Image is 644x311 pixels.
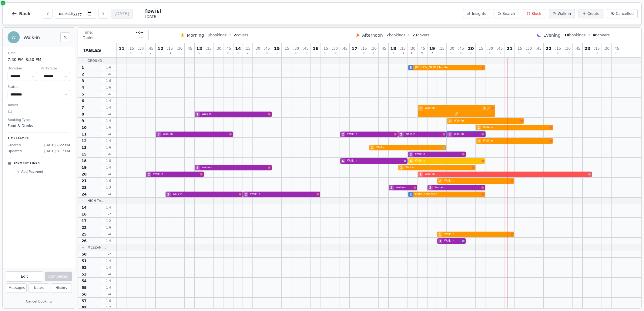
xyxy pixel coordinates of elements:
span: 6 [342,159,344,163]
span: [DATE] [145,8,161,14]
span: : 15 [439,47,444,50]
span: 0 [499,52,501,55]
span: 1 - 6 [101,85,116,90]
span: : 30 [448,47,454,50]
button: [DATE] [111,9,133,18]
span: Walk-in [202,166,267,170]
span: 26 [82,239,87,243]
span: : 45 [225,47,231,50]
span: 1 [373,52,374,55]
span: 2 [429,186,431,190]
button: Next day [99,9,108,18]
span: Walk-in [454,119,519,123]
span: 14 [235,46,241,51]
span: 0 [605,52,607,55]
span: : 45 [186,47,192,50]
span: Created [8,143,21,148]
span: 0 [315,52,317,55]
span: 0 [557,52,559,55]
p: Payment Links [14,162,40,166]
span: : 30 [371,47,377,50]
span: 2 [410,192,412,197]
span: 2 [483,106,486,110]
span: : 45 [575,47,580,50]
span: 0 [576,52,578,55]
button: Walk-in [549,9,575,18]
span: 57 [82,299,87,303]
span: 1 - 4 [101,112,116,116]
span: 3 [478,139,480,143]
span: Walk-in [558,11,571,16]
span: : 15 [128,47,134,50]
span: 19 [429,46,435,51]
span: Walk-in [425,172,587,176]
span: 2 [449,119,451,123]
span: 4 [196,166,199,170]
span: : 30 [254,47,260,50]
span: 23 [82,185,87,190]
span: 15 [82,152,87,157]
span: Walk-in [444,179,509,183]
span: Table: [83,35,93,40]
dd: Food & Drinks [8,123,70,129]
span: 1 - 4 [101,232,116,236]
span: 1 - 4 [101,292,116,296]
span: 22 [82,225,87,230]
span: 1 - 4 [101,192,116,196]
span: 5 [479,52,481,55]
span: 1 - 4 [101,279,116,283]
span: 0 [334,52,336,55]
button: Previous day [43,9,52,18]
span: 1 - 6 [101,92,116,96]
span: : 30 [487,47,493,50]
span: 1 - 4 [101,132,116,136]
span: 21 [82,179,87,183]
span: 0 [382,52,384,55]
span: [DATE] 8:17 PM [44,149,70,154]
span: 52 [82,265,87,270]
span: 2 [391,186,393,190]
span: bookings [387,33,405,38]
span: Walk-in [163,132,228,136]
span: 0 [324,52,326,55]
span: 11 [82,132,87,137]
span: 12 [82,139,87,143]
span: bookings [564,33,586,38]
span: 2 [400,132,402,137]
span: 16 [82,212,87,217]
span: 8 [82,112,84,117]
button: History [51,283,72,293]
span: 1 [420,172,422,177]
div: W [8,31,20,43]
span: covers [412,33,429,38]
button: Close [60,32,70,42]
span: 5 [410,65,412,70]
span: 1 - 6 [101,179,116,183]
span: Walk-in [396,186,412,190]
span: 1 - 6 [101,152,116,156]
button: Block [523,9,545,18]
span: 18 [390,46,396,51]
dt: Tables [8,103,70,108]
span: 20 [468,46,474,51]
span: : 45 [497,47,503,50]
span: 1 - 8 [101,159,116,163]
span: 1 - 4 [101,285,116,290]
span: 1 - 4 [101,259,116,263]
span: Walk-in [347,132,393,136]
span: Walk-in [415,159,480,163]
span: 4 [82,85,84,90]
button: Cancel Booking [6,298,72,306]
span: Walk-in [405,166,471,170]
span: • [588,33,590,38]
span: • [229,33,231,38]
span: : 45 [264,47,270,50]
span: Mezzani... [88,245,106,250]
span: 1 - 6 [101,125,116,130]
h2: Walk-in [23,34,57,40]
span: 0 [266,52,268,55]
span: 0 [460,52,462,55]
span: [DATE] [145,14,161,19]
span: 1 [208,33,210,37]
span: 1 - 4 [101,272,116,276]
